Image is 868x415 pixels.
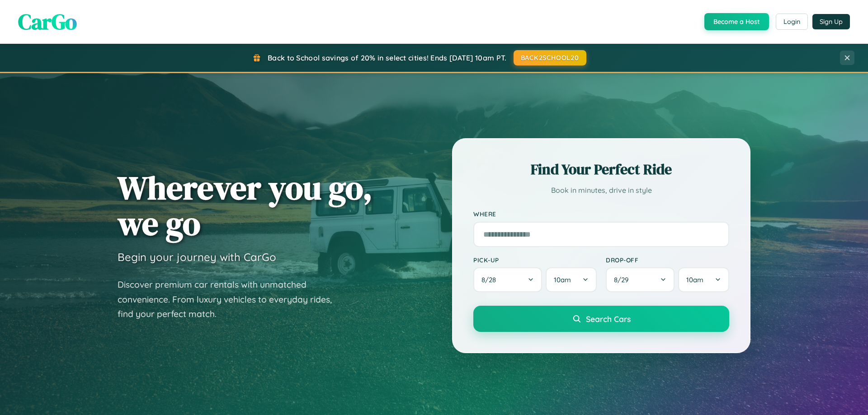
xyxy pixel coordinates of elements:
span: Search Cars [586,314,631,324]
label: Pick-up [473,256,597,264]
span: 8 / 29 [614,275,633,284]
button: BACK2SCHOOL20 [514,50,586,65]
p: Discover premium car rentals with unmatched convenience. From luxury vehicles to everyday rides, ... [118,277,344,322]
span: Back to School savings of 20% in select cities! Ends [DATE] 10am PT. [268,53,506,62]
h1: Wherever you go, we go [118,170,373,241]
span: CarGo [18,7,77,37]
p: Book in minutes, drive in style [473,184,729,197]
span: 10am [554,275,571,284]
button: 10am [678,267,729,292]
h2: Find Your Perfect Ride [473,159,729,179]
button: 8/28 [473,267,542,292]
span: 10am [686,275,703,284]
label: Drop-off [606,256,729,264]
span: 8 / 28 [481,275,500,284]
button: 10am [546,267,597,292]
button: 8/29 [606,267,675,292]
button: Become a Host [704,13,769,30]
h3: Begin your journey with CarGo [118,250,276,264]
button: Sign Up [812,14,850,29]
button: Login [776,14,808,30]
label: Where [473,210,729,218]
button: Search Cars [473,306,729,332]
